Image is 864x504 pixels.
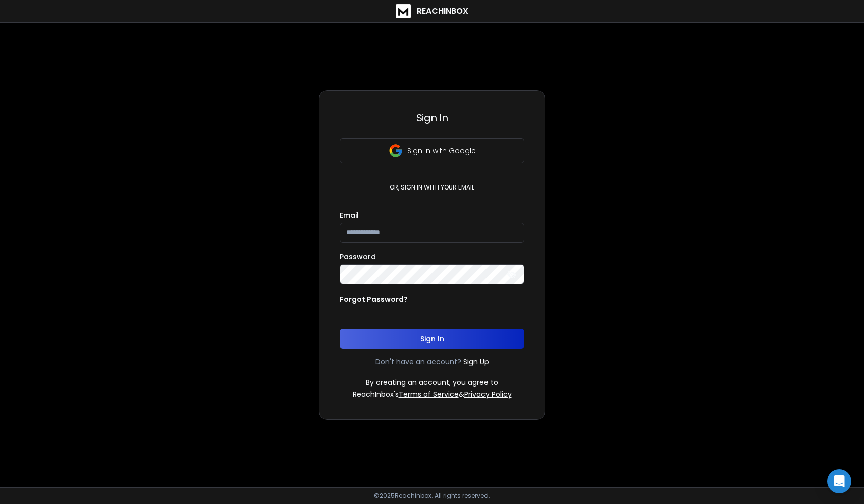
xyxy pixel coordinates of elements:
[417,5,468,17] h1: ReachInbox
[374,492,490,500] p: © 2025 Reachinbox. All rights reserved.
[340,138,524,163] button: Sign in with Google
[340,212,359,219] label: Email
[353,389,512,399] p: ReachInbox's &
[827,469,851,493] div: Open Intercom Messenger
[375,357,461,367] p: Don't have an account?
[340,294,408,304] p: Forgot Password?
[396,4,411,18] img: logo
[407,146,476,156] p: Sign in with Google
[340,111,524,125] h3: Sign In
[386,183,478,192] p: or, sign in with your email
[399,389,459,399] a: Terms of Service
[340,329,524,349] button: Sign In
[464,389,512,399] a: Privacy Policy
[366,377,498,387] p: By creating an account, you agree to
[396,4,468,18] a: ReachInbox
[340,253,376,260] label: Password
[463,357,489,367] a: Sign Up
